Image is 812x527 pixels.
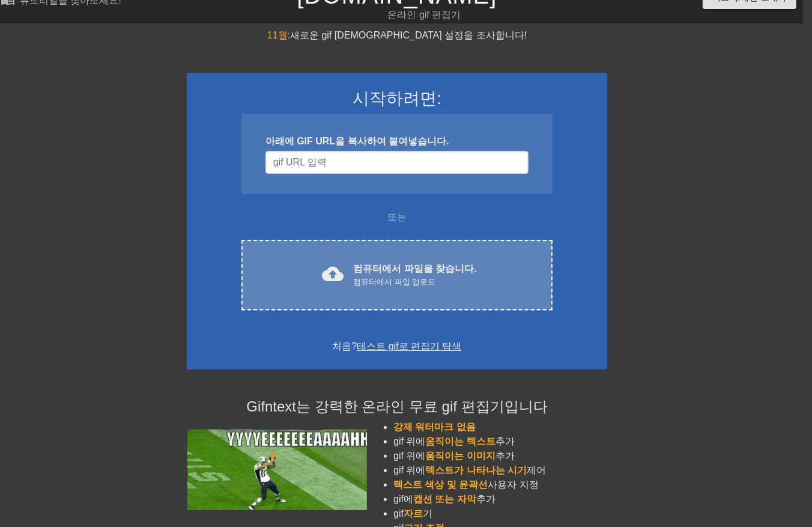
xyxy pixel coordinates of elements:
div: 처음? [202,339,592,354]
li: gif 위에 추가 [393,449,607,463]
h3: 시작하려면: [202,88,592,109]
div: 아래에 GIF URL을 복사하여 붙여넣습니다. [265,134,529,149]
li: gif에 추가 [393,492,607,507]
div: 온라인 gif 편집기 [268,8,581,22]
span: 11월: [267,30,290,40]
div: 또는 [218,210,576,224]
li: gif 위에 추가 [393,434,607,449]
span: 텍스트가 나타나는 시기 [426,465,527,475]
div: 컴퓨터에서 파일 업로드 [353,276,476,288]
li: 사용자 지정 [393,478,607,492]
span: 캡션 또는 자막 [413,494,476,504]
span: 자르 [404,508,423,519]
font: 컴퓨터에서 파일을 찾습니다. [353,263,476,274]
img: football_small.gif [187,430,367,510]
div: 새로운 gif [DEMOGRAPHIC_DATA] 설정을 조사합니다! [187,28,607,43]
span: cloud_upload [322,263,344,285]
span: 텍스트 색상 및 윤곽선 [393,479,488,490]
h4: Gifntext는 강력한 온라인 무료 gif 편집기입니다 [187,398,607,416]
a: 테스트 gif로 편집기 탐색 [357,341,461,351]
input: 사용자 이름 [265,151,529,174]
li: gif 위에 제어 [393,463,607,478]
span: 강제 워터마크 없음 [393,422,476,432]
span: 움직이는 텍스트 [426,436,495,446]
li: gif 기 [393,507,607,521]
span: 움직이는 이미지 [426,451,495,461]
